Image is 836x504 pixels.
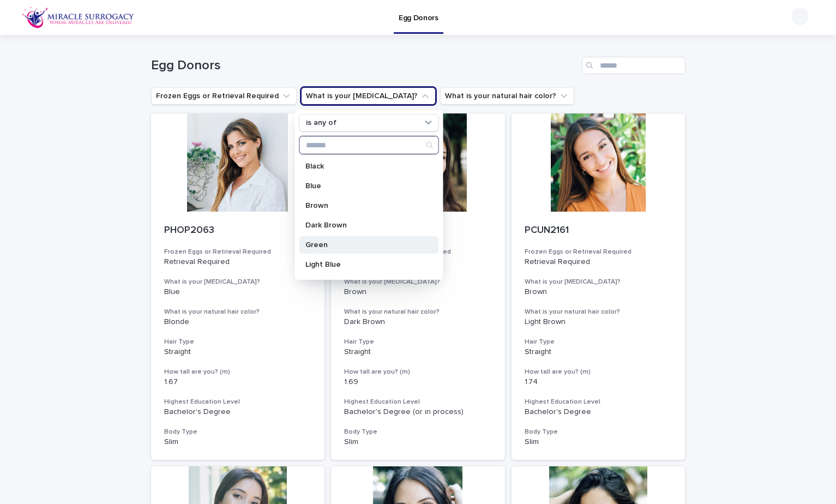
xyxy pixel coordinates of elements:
[525,377,672,387] p: 1.74
[305,241,421,249] p: Green
[525,308,672,316] h3: What is your natural hair color?
[151,113,325,460] a: PHOP2063Frozen Eggs or Retrieval RequiredRetrieval RequiredWhat is your [MEDICAL_DATA]?BlueWhat i...
[164,437,312,447] p: Slim
[331,113,505,460] a: PHOP2068Frozen Eggs or Retrieval RequiredRetrieval RequiredWhat is your [MEDICAL_DATA]?BrownWhat ...
[305,261,421,268] p: Light Blue
[525,317,672,327] p: Light Brown
[344,338,492,346] h3: Hair Type
[305,163,421,170] p: Black
[344,308,492,316] h3: What is your natural hair color?
[344,407,492,417] p: Bachelor's Degree (or in process)
[164,347,312,357] p: Straight
[164,278,312,286] h3: What is your [MEDICAL_DATA]?
[344,437,492,447] p: Slim
[151,58,578,74] h1: Egg Donors
[512,113,685,460] a: PCUN2161Frozen Eggs or Retrieval RequiredRetrieval RequiredWhat is your [MEDICAL_DATA]?BrownWhat ...
[525,398,672,406] h3: Highest Education Level
[344,368,492,376] h3: How tall are you? (m)
[344,347,492,357] p: Straight
[344,287,492,297] p: Brown
[525,278,672,286] h3: What is your [MEDICAL_DATA]?
[344,377,492,387] p: 1.69
[164,398,312,406] h3: Highest Education Level
[164,308,312,316] h3: What is your natural hair color?
[299,136,438,154] div: Search
[525,368,672,376] h3: How tall are you? (m)
[344,317,492,327] p: Dark Brown
[344,278,492,286] h3: What is your [MEDICAL_DATA]?
[299,136,438,154] input: Search
[525,428,672,436] h3: Body Type
[164,257,312,267] p: Retrieval Required
[164,428,312,436] h3: Body Type
[525,407,672,417] p: Bachelor's Degree
[306,118,336,128] p: is any of
[305,202,421,209] p: Brown
[525,347,672,357] p: Straight
[525,248,672,256] h3: Frozen Eggs or Retrieval Required
[151,87,297,105] button: Frozen Eggs or Retrieval Required
[164,225,312,237] p: PHOP2063
[525,338,672,346] h3: Hair Type
[164,317,312,327] p: Blonde
[525,437,672,447] p: Slim
[344,428,492,436] h3: Body Type
[164,407,312,417] p: Bachelor's Degree
[582,57,685,74] input: Search
[164,287,312,297] p: Blue
[344,398,492,406] h3: Highest Education Level
[22,7,135,28] img: OiFFDOGZQuirLhrlO1ag
[525,257,672,267] p: Retrieval Required
[164,248,312,256] h3: Frozen Eggs or Retrieval Required
[164,338,312,346] h3: Hair Type
[164,377,312,387] p: 1.67
[164,368,312,376] h3: How tall are you? (m)
[440,87,574,105] button: What is your natural hair color?
[525,225,672,237] p: PCUN2161
[525,287,672,297] p: Brown
[305,221,421,229] p: Dark Brown
[301,87,436,105] button: What is your eye color?
[305,182,421,190] p: Blue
